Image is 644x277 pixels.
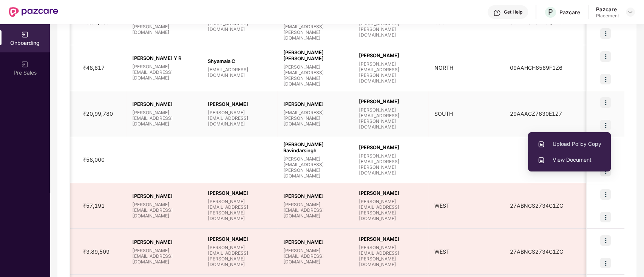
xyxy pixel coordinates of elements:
[600,189,611,200] img: icon
[208,190,271,196] span: [PERSON_NAME]
[359,52,422,58] span: [PERSON_NAME]
[600,258,611,268] img: icon
[504,19,569,25] span: 33AALCD3245Q1Z9
[283,141,347,153] span: [PERSON_NAME] Ravindarsingh
[504,202,569,209] span: 27ABNCS2734C1ZC
[283,248,347,265] span: [PERSON_NAME][EMAIL_ADDRESS][DOMAIN_NAME]
[77,202,111,209] span: ₹57,191
[600,97,611,108] img: icon
[596,6,619,13] div: Pazcare
[208,58,271,64] span: Shyamala C
[504,9,522,15] div: Get Help
[359,144,422,150] span: [PERSON_NAME]
[283,101,347,107] span: [PERSON_NAME]
[428,248,504,256] div: WEST
[548,8,553,17] span: P
[77,156,111,163] span: ₹58,000
[428,110,504,118] div: SOUTH
[627,9,633,15] img: svg+xml;base64,PHN2ZyBpZD0iRHJvcGRvd24tMzJ4MzIiIHhtbG5zPSJodHRwOi8vd3d3LnczLm9yZy8yMDAwL3N2ZyIgd2...
[208,199,271,221] span: [PERSON_NAME][EMAIL_ADDRESS][PERSON_NAME][DOMAIN_NAME]
[359,190,422,196] span: [PERSON_NAME]
[77,19,116,25] span: ₹8,98,000
[132,248,196,265] span: [PERSON_NAME][EMAIL_ADDRESS][DOMAIN_NAME]
[77,64,111,71] span: ₹48,817
[21,31,29,38] img: svg+xml;base64,PHN2ZyB3aWR0aD0iMjAiIGhlaWdodD0iMjAiIHZpZXdCb3g9IjAgMCAyMCAyMCIgZmlsbD0ibm9uZSIgeG...
[600,28,611,39] img: icon
[283,64,347,87] span: [PERSON_NAME][EMAIL_ADDRESS][PERSON_NAME][DOMAIN_NAME]
[208,101,271,107] span: [PERSON_NAME]
[428,202,504,210] div: WEST
[359,15,422,38] span: [PERSON_NAME][EMAIL_ADDRESS][PERSON_NAME][DOMAIN_NAME]
[359,61,422,84] span: [PERSON_NAME][EMAIL_ADDRESS][PERSON_NAME][DOMAIN_NAME]
[283,156,347,179] span: [PERSON_NAME][EMAIL_ADDRESS][PERSON_NAME][DOMAIN_NAME]
[504,64,568,71] span: 09AAHCH6569F1Z6
[208,21,271,32] span: [EMAIL_ADDRESS][DOMAIN_NAME]
[283,110,347,127] span: [EMAIL_ADDRESS][PERSON_NAME][DOMAIN_NAME]
[359,199,422,221] span: [PERSON_NAME][EMAIL_ADDRESS][PERSON_NAME][DOMAIN_NAME]
[504,248,569,255] span: 27ABNCS2734C1ZC
[283,18,347,41] span: [PERSON_NAME][EMAIL_ADDRESS][PERSON_NAME][DOMAIN_NAME]
[9,7,58,17] img: New Pazcare Logo
[504,110,568,117] span: 29AAACZ7630E1Z7
[283,239,347,245] span: [PERSON_NAME]
[359,236,422,242] span: [PERSON_NAME]
[208,67,271,78] span: [EMAIL_ADDRESS][DOMAIN_NAME]
[600,51,611,62] img: icon
[537,156,601,164] span: View Document
[77,110,119,117] span: ₹20,99,780
[600,235,611,246] img: icon
[283,202,347,219] span: [PERSON_NAME][EMAIL_ADDRESS][DOMAIN_NAME]
[596,13,619,19] div: Placement
[208,110,271,127] span: [PERSON_NAME][EMAIL_ADDRESS][DOMAIN_NAME]
[132,64,196,81] span: [PERSON_NAME][EMAIL_ADDRESS][DOMAIN_NAME]
[132,18,196,35] span: [EMAIL_ADDRESS][PERSON_NAME][DOMAIN_NAME]
[600,74,611,84] img: icon
[132,110,196,127] span: [PERSON_NAME][EMAIL_ADDRESS][DOMAIN_NAME]
[359,98,422,104] span: [PERSON_NAME]
[208,236,271,242] span: [PERSON_NAME]
[132,193,196,199] span: [PERSON_NAME]
[537,156,545,164] img: svg+xml;base64,PHN2ZyBpZD0iVXBsb2FkX0xvZ3MiIGRhdGEtbmFtZT0iVXBsb2FkIExvZ3MiIHhtbG5zPSJodHRwOi8vd3...
[493,9,501,17] img: svg+xml;base64,PHN2ZyBpZD0iSGVscC0zMngzMiIgeG1sbnM9Imh0dHA6Ly93d3cudzMub3JnLzIwMDAvc3ZnIiB3aWR0aD...
[132,55,196,61] span: [PERSON_NAME] Y R
[21,61,29,68] img: svg+xml;base64,PHN2ZyB3aWR0aD0iMjAiIGhlaWdodD0iMjAiIHZpZXdCb3g9IjAgMCAyMCAyMCIgZmlsbD0ibm9uZSIgeG...
[428,64,504,72] div: NORTH
[600,212,611,222] img: icon
[359,107,422,130] span: [PERSON_NAME][EMAIL_ADDRESS][PERSON_NAME][DOMAIN_NAME]
[359,153,422,176] span: [PERSON_NAME][EMAIL_ADDRESS][PERSON_NAME][DOMAIN_NAME]
[77,248,116,255] span: ₹3,89,509
[559,9,580,16] div: Pazcare
[132,101,196,107] span: [PERSON_NAME]
[537,140,601,148] span: Upload Policy Copy
[132,239,196,245] span: [PERSON_NAME]
[537,141,545,148] img: svg+xml;base64,PHN2ZyBpZD0iVXBsb2FkX0xvZ3MiIGRhdGEtbmFtZT0iVXBsb2FkIExvZ3MiIHhtbG5zPSJodHRwOi8vd3...
[208,245,271,267] span: [PERSON_NAME][EMAIL_ADDRESS][PERSON_NAME][DOMAIN_NAME]
[132,202,196,219] span: [PERSON_NAME][EMAIL_ADDRESS][DOMAIN_NAME]
[600,120,611,130] img: icon
[283,193,347,199] span: [PERSON_NAME]
[359,245,422,267] span: [PERSON_NAME][EMAIL_ADDRESS][PERSON_NAME][DOMAIN_NAME]
[283,49,347,61] span: [PERSON_NAME] [PERSON_NAME]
